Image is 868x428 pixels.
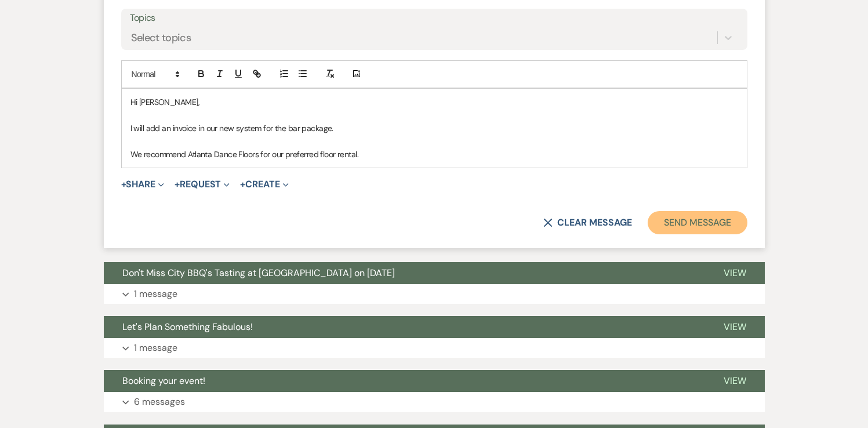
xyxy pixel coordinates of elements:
[104,316,705,338] button: Let's Plan Something Fabulous!
[130,148,738,161] p: We recommend Atlanta Dance Floors for our preferred floor rental.
[543,218,631,227] button: Clear message
[130,96,738,108] p: Hi [PERSON_NAME],
[724,267,746,279] span: View
[175,180,180,189] span: +
[134,394,185,409] p: 6 messages
[122,321,253,333] span: Let's Plan Something Fabulous!
[648,211,747,234] button: Send Message
[104,338,765,358] button: 1 message
[104,370,705,392] button: Booking your event!
[121,180,126,189] span: +
[104,392,765,412] button: 6 messages
[240,180,288,189] button: Create
[240,180,245,189] span: +
[104,284,765,304] button: 1 message
[724,321,746,333] span: View
[134,340,177,356] p: 1 message
[122,267,395,279] span: Don't Miss City BBQ's Tasting at [GEOGRAPHIC_DATA] on [DATE]
[131,30,191,45] div: Select topics
[175,180,230,189] button: Request
[705,262,765,284] button: View
[705,370,765,392] button: View
[130,122,738,135] p: I will add an invoice in our new system for the bar package.
[134,286,177,302] p: 1 message
[122,375,205,387] span: Booking your event!
[121,180,165,189] button: Share
[104,262,705,284] button: Don't Miss City BBQ's Tasting at [GEOGRAPHIC_DATA] on [DATE]
[705,316,765,338] button: View
[724,375,746,387] span: View
[130,10,739,27] label: Topics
